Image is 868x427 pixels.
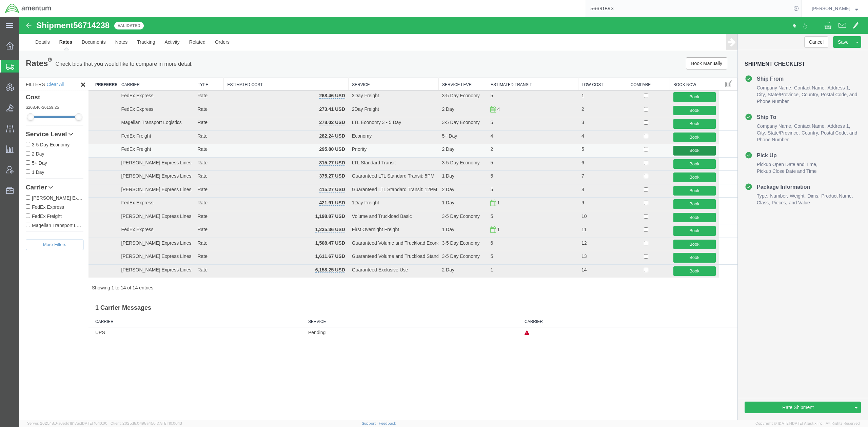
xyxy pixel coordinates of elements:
input: [PERSON_NAME] Express Lines [7,178,11,183]
button: Book Manually [667,40,708,53]
th: Carrier [502,300,718,310]
th: Low Cost: activate to sort column ascending [559,61,608,74]
td: 1 Day [419,181,468,194]
td: 4 [468,87,559,100]
h3: Shipment Checklist [726,44,842,58]
b: 315.27 USD [300,143,326,148]
td: Rate [175,207,205,221]
th: Type: activate to sort column ascending [175,61,205,74]
td: 5 [468,140,559,154]
th: Service: activate to sort column ascending [330,61,420,74]
td: FedEx Freight [99,114,175,127]
button: [PERSON_NAME] [811,4,859,13]
td: Pending [286,310,502,321]
td: Guaranteed LTL Standard Transit: 5PM [330,154,420,167]
td: Rate [175,221,205,234]
b: 6,158.25 USD [296,250,326,256]
td: Volume and Truckload Basic [330,194,420,207]
a: Support [362,421,379,425]
td: Rate [175,127,205,141]
td: FedEx Express [99,74,175,87]
input: FedEx Freight [7,197,11,201]
td: 2 [559,87,608,100]
td: LTL Standard Transit [330,140,420,154]
td: 4 [559,114,608,127]
b: 1,235.36 USD [296,210,326,215]
td: 1 [468,247,559,261]
td: 3Day Freight [330,74,420,87]
button: Book [654,156,697,165]
p: Check bids that you would like to compare in more detail. [36,43,174,51]
span: Jason Champagne [812,5,850,12]
td: 2Day Freight [330,87,420,100]
td: 5 [468,100,559,114]
a: Orders [191,17,215,33]
td: 8 [559,167,608,181]
h1: Rates [7,40,33,52]
input: Magellan Transport Logistics [7,206,11,210]
span: Company Name [738,106,773,112]
td: Guaranteed Exclusive Use [330,247,420,261]
a: Related [165,17,191,33]
td: Magellan Transport Logistics [99,100,175,114]
td: Rate [175,194,205,207]
td: 10 [559,194,608,207]
span: Contact Name [775,68,807,74]
td: 2 Day [419,127,468,141]
td: Rate [175,74,205,87]
td: UPS [70,310,286,321]
td: 4 [468,114,559,127]
span: Address 1 [808,106,831,112]
span: Copyright © [DATE]-[DATE] Agistix Inc., All Rights Reserved [755,421,860,426]
a: Activity [141,17,165,33]
label: FedEx Freight [7,195,64,203]
b: 421.91 USD [300,183,326,188]
input: FedEx Express [7,187,11,192]
td: 1 [468,207,559,221]
td: 3-5 Day Economy [419,234,468,248]
td: 6 [468,221,559,234]
span: Pickup Open Date and Time [738,145,798,150]
td: 5 [559,127,608,141]
td: 12 [559,221,608,234]
td: 5 [468,234,559,248]
td: Rate [175,87,205,100]
th: Carrier: activate to sort column ascending [99,61,175,74]
span: [DATE] 10:06:13 [156,421,182,425]
td: [PERSON_NAME] Express Lines [99,221,175,234]
td: Rate [175,247,205,261]
span: Pickup Close Date and Time [738,151,798,157]
span: State/Province [749,113,781,119]
button: Book [654,89,697,99]
span: Number [751,176,769,182]
td: Economy [330,114,420,127]
b: 295.80 USD [300,129,326,135]
th: Service [286,300,502,310]
span: City [738,75,747,80]
button: Book [654,196,697,206]
span: 268.46 [7,88,21,93]
span: Company Name [738,68,773,74]
td: Rate [175,154,205,167]
td: Rate [175,140,205,154]
td: 3-5 Day Economy [419,100,468,114]
td: [PERSON_NAME] Express Lines [99,234,175,248]
label: 5+ Day [7,142,64,149]
input: 1 Day [7,152,11,157]
b: 278.02 USD [300,103,326,108]
input: 3-5 Day Economy [7,125,11,129]
span: City [738,113,747,119]
td: First Overnight Freight [330,207,420,221]
b: 375.27 USD [300,156,326,162]
td: [PERSON_NAME] Express Lines [99,247,175,261]
div: Showing 1 to 14 of 14 entries [70,267,718,274]
td: 5 [468,74,559,87]
span: Server: 2025.18.0-a0edd1917ac [27,421,107,425]
span: Postal Code [802,113,830,119]
a: Clear All [28,65,45,70]
td: Priority [330,127,420,141]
